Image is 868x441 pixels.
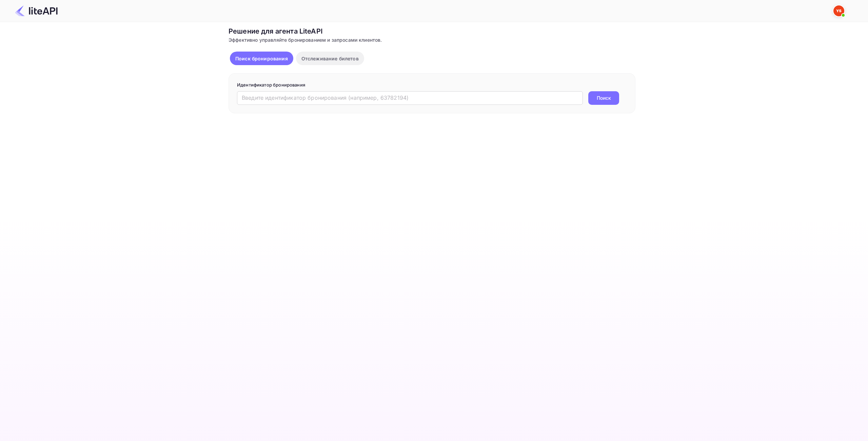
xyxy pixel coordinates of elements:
ya-tr-span: Поиск бронирования [235,56,288,61]
ya-tr-span: Идентификатор бронирования [237,82,305,88]
input: Введите идентификатор бронирования (например, 63782194) [237,91,583,105]
ya-tr-span: Отслеживание билетов [301,56,359,61]
ya-tr-span: Эффективно управляйте бронированием и запросами клиентов. [229,37,382,43]
ya-tr-span: Поиск [597,94,611,101]
button: Поиск [588,91,619,105]
img: Логотип LiteAPI [15,5,58,16]
ya-tr-span: Решение для агента LiteAPI [229,27,323,35]
img: Служба Поддержки Яндекса [833,5,844,16]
